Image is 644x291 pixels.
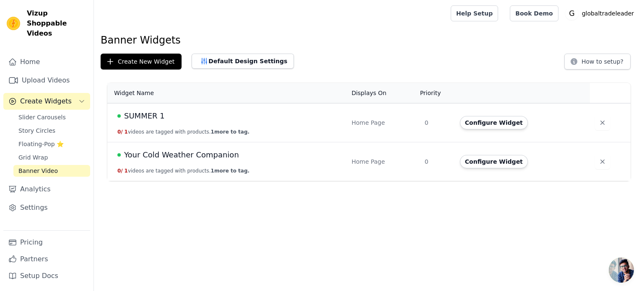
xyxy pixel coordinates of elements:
[20,96,72,106] span: Create Widgets
[3,251,90,268] a: Partners
[18,126,55,135] span: Story Circles
[3,199,90,216] a: Settings
[124,149,239,161] span: Your Cold Weather Companion
[510,5,558,21] a: Book Demo
[117,168,123,174] span: 0 /
[18,113,66,121] span: Slider Carousels
[124,110,165,122] span: SUMMER 1
[192,54,294,69] button: Default Design Settings
[595,115,610,130] button: Delete widget
[117,129,123,135] span: 0 /
[13,111,90,123] a: Slider Carousels
[420,83,455,103] th: Priority
[595,154,610,169] button: Delete widget
[125,129,128,135] span: 1
[3,268,90,284] a: Setup Docs
[609,258,634,283] a: Open chat
[125,168,128,174] span: 1
[107,83,346,103] th: Widget Name
[351,118,414,127] div: Home Page
[101,54,182,70] button: Create New Widget
[460,116,528,129] button: Configure Widget
[18,153,48,162] span: Grid Wrap
[351,157,414,166] div: Home Page
[117,114,121,118] span: Live Published
[211,129,249,135] span: 1 more to tag.
[101,33,637,47] h1: Banner Widgets
[7,17,20,30] img: Vizup
[564,59,631,67] a: How to setup?
[579,6,637,21] p: globaltradeleader
[13,152,90,163] a: Grid Wrap
[3,234,90,251] a: Pricing
[27,8,87,39] span: Vizup Shoppable Videos
[420,142,455,181] td: 0
[18,167,58,175] span: Banner Video
[460,155,528,168] button: Configure Widget
[117,153,121,157] span: Live Published
[3,181,90,198] a: Analytics
[13,125,90,136] a: Story Circles
[564,54,631,70] button: How to setup?
[346,83,419,103] th: Displays On
[420,103,455,142] td: 0
[117,129,249,135] button: 0/ 1videos are tagged with products.1more to tag.
[13,138,90,150] a: Floating-Pop ⭐
[3,93,90,110] button: Create Widgets
[451,5,498,21] a: Help Setup
[3,72,90,89] a: Upload Videos
[569,9,574,18] text: G
[3,54,90,70] a: Home
[18,140,64,148] span: Floating-Pop ⭐
[211,168,249,174] span: 1 more to tag.
[565,6,637,21] button: G globaltradeleader
[13,165,90,177] a: Banner Video
[117,167,249,174] button: 0/ 1videos are tagged with products.1more to tag.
